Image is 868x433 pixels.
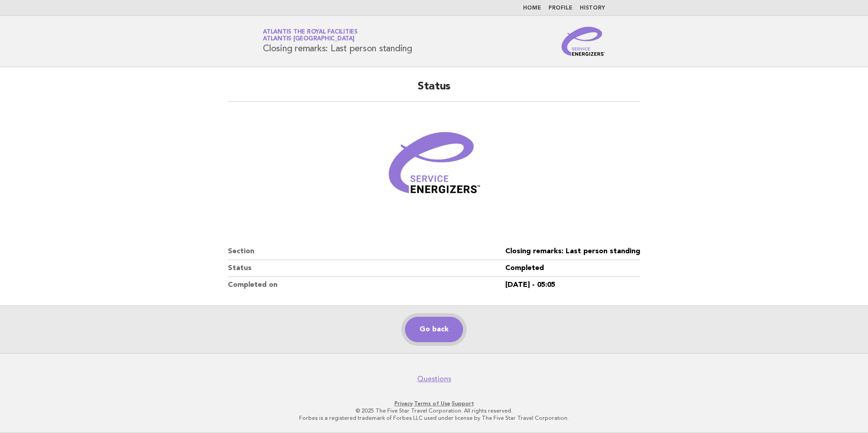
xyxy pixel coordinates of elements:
a: Home [523,5,541,11]
p: © 2025 The Five Star Travel Corporation. All rights reserved. [156,407,712,414]
a: Support [452,400,474,407]
a: Privacy [395,400,413,407]
dt: Status [228,260,505,277]
dd: [DATE] - 05:05 [505,277,640,293]
dd: Completed [505,260,640,277]
span: Atlantis [GEOGRAPHIC_DATA] [263,36,355,42]
a: Terms of Use [414,400,450,407]
a: History [580,5,605,11]
img: Verified [380,113,488,221]
dt: Section [228,243,505,260]
dt: Completed on [228,277,505,293]
a: Go back [405,317,463,342]
a: Questions [417,374,451,384]
h2: Status [228,79,640,102]
p: Forbes is a registered trademark of Forbes LLC used under license by The Five Star Travel Corpora... [156,414,712,422]
p: · · [156,400,712,407]
h1: Closing remarks: Last person standing [263,30,412,53]
dd: Closing remarks: Last person standing [505,243,640,260]
a: Atlantis The Royal FacilitiesAtlantis [GEOGRAPHIC_DATA] [263,29,358,42]
img: Service Energizers [562,27,605,56]
a: Profile [548,5,572,11]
